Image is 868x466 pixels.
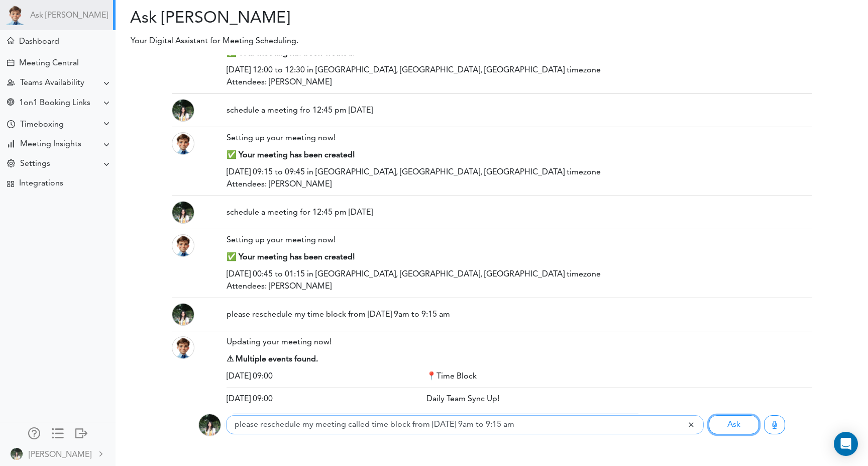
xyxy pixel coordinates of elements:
[227,336,812,348] div: Updating your meeting now!
[20,120,64,130] div: Timeboxing
[29,449,91,461] div: [PERSON_NAME]
[7,59,14,66] div: Create Meeting
[1,442,115,465] a: [PERSON_NAME]
[172,336,194,359] img: Theo_head.png
[227,132,812,144] div: Setting up your meeting now!
[227,348,812,370] div: ⚠ Multiple events found.
[75,427,87,437] div: Log out
[20,159,50,169] div: Settings
[7,180,14,188] div: TEAMCAL AI Workflow Apps
[227,64,812,76] div: [DATE] 12:00 to 12:30 in [GEOGRAPHIC_DATA], [GEOGRAPHIC_DATA], [GEOGRAPHIC_DATA] timezone
[20,78,84,88] div: Teams Availability
[227,105,812,117] div: schedule a meeting fro 12:45 pm [DATE]
[709,415,759,434] button: Ask
[19,179,63,189] div: Integrations
[227,166,812,178] div: [DATE] 09:15 to 09:45 in [GEOGRAPHIC_DATA], [GEOGRAPHIC_DATA], [GEOGRAPHIC_DATA] timezone
[52,427,64,441] a: Change side menu
[7,37,14,44] div: Meeting Dashboard
[19,99,90,108] div: 1on1 Booking Links
[419,393,819,405] div: Daily Team Sync Up!
[227,207,812,219] div: schedule a meeting for 12:45 pm [DATE]
[52,427,64,437] div: Show only icons
[227,309,812,321] div: please reschedule my time block from [DATE] 9am to 9:15 am
[172,201,194,224] img: Z
[172,303,194,326] img: Z
[11,448,23,460] img: Z
[20,140,81,149] div: Meeting Insights
[19,37,59,47] div: Dashboard
[227,144,812,166] div: ✅ Your meeting has been created!
[7,120,15,130] div: Time Your Goals
[28,427,40,437] div: Manage Members and Externals
[227,268,812,281] div: [DATE] 00:45 to 01:15 in [GEOGRAPHIC_DATA], [GEOGRAPHIC_DATA], [GEOGRAPHIC_DATA] timezone
[7,99,14,108] div: Share Meeting Link
[124,35,650,47] p: Your Digital Assistant for Meeting Scheduling.
[227,234,812,246] div: Setting up your meeting now!
[172,99,194,122] img: Z
[419,370,819,383] div: 📍Time Block
[227,246,812,268] div: ✅ Your meeting has been created!
[19,59,79,68] div: Meeting Central
[227,76,812,88] div: Attendees: [PERSON_NAME]
[172,132,194,155] img: Theo_head.png
[30,11,108,21] a: Ask [PERSON_NAME]
[172,234,194,257] img: Theo_head.png
[219,393,419,405] div: [DATE] 09:00
[227,281,812,293] div: Attendees: [PERSON_NAME]
[219,370,419,383] div: [DATE] 09:00
[834,432,858,456] div: Open Intercom Messenger
[123,9,484,28] h2: Ask [PERSON_NAME]
[28,427,40,441] a: Manage Members and Externals
[198,414,221,436] img: Z
[227,178,812,191] div: Attendees: [PERSON_NAME]
[5,5,25,25] img: Powered by TEAMCAL AI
